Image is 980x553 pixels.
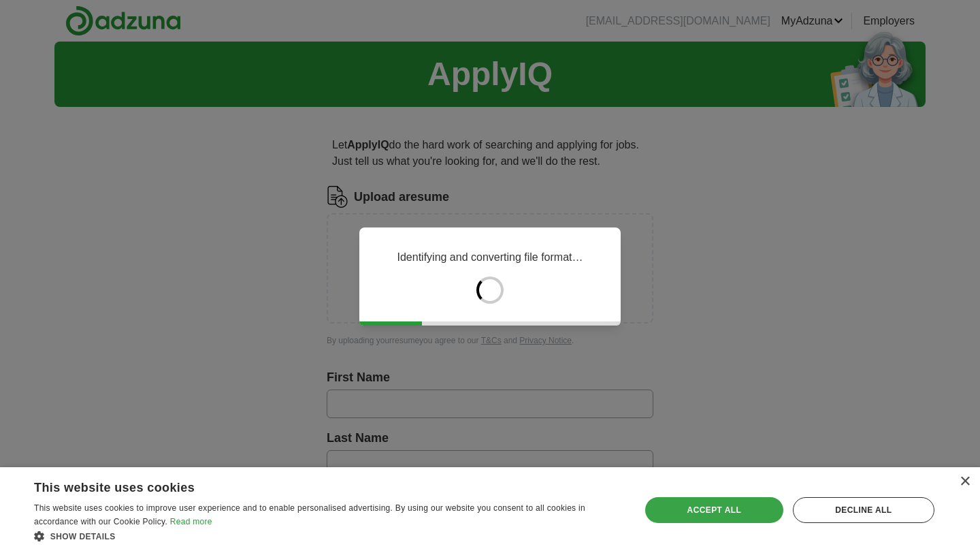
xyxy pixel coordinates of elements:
[645,497,783,523] div: Accept all
[170,517,212,526] a: Read more, opens a new window
[960,477,970,487] div: Close
[34,503,585,526] span: This website uses cookies to improve user experience and to enable personalised advertising. By u...
[793,497,934,523] div: Decline all
[50,532,116,541] span: Show details
[34,529,623,543] div: Show details
[34,475,589,496] div: This website uses cookies
[397,249,583,266] p: Identifying and converting file format…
